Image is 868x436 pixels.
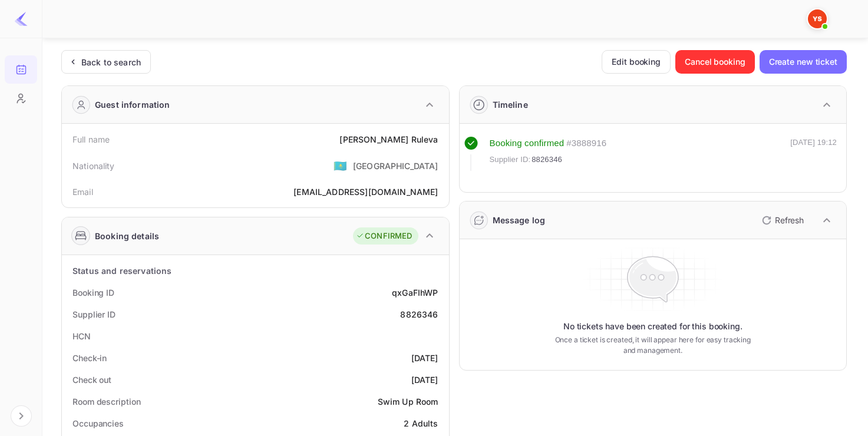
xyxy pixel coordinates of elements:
div: Status and reservations [72,265,171,277]
div: Booking details [95,230,159,242]
div: Email [72,186,93,198]
div: # 3888916 [566,137,606,150]
div: 2 Adults [404,417,438,430]
div: [DATE] [411,352,438,364]
div: [DATE] 19:12 [790,137,837,171]
p: No tickets have been created for this booking. [563,321,742,332]
div: Guest information [95,98,170,111]
div: Back to search [81,56,141,68]
button: Create new ticket [760,50,847,74]
div: Message log [493,214,546,226]
div: Room description [72,395,140,408]
p: Refresh [775,214,804,226]
img: LiteAPI [14,12,28,26]
div: [DATE] [411,374,438,386]
button: Expand navigation [11,405,32,427]
div: 8826346 [400,308,438,321]
div: Full name [72,133,110,146]
div: Booking ID [72,286,114,299]
div: [EMAIL_ADDRESS][DOMAIN_NAME] [293,186,438,198]
div: Supplier ID [72,308,115,321]
div: Check out [72,374,111,386]
div: [PERSON_NAME] Ruleva [339,133,438,146]
button: Edit booking [602,50,671,74]
img: Yandex Support [808,9,827,28]
div: Check-in [72,352,107,364]
span: 8826346 [532,154,562,166]
a: Customers [5,84,37,111]
button: Cancel booking [675,50,755,74]
div: Occupancies [72,417,124,430]
div: [GEOGRAPHIC_DATA] [353,160,438,172]
span: Supplier ID: [490,154,531,166]
p: Once a ticket is created, it will appear here for easy tracking and management. [549,335,757,356]
div: HCN [72,330,91,342]
div: Timeline [493,98,528,111]
div: qxGaFIhWP [392,286,438,299]
button: Refresh [755,211,808,230]
div: Nationality [72,160,115,172]
a: Bookings [5,55,37,82]
div: Booking confirmed [490,137,565,150]
span: United States [334,155,347,176]
div: Swim Up Room [378,395,438,408]
div: CONFIRMED [356,230,412,242]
